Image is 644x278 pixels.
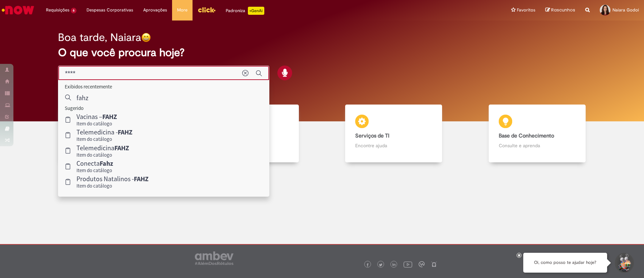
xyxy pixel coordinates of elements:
p: +GenAi [248,7,264,15]
span: Rascunhos [551,7,575,13]
img: logo_footer_workplace.png [419,261,425,267]
span: Requisições [46,7,69,13]
a: Base de Conhecimento Consulte e aprenda [466,105,609,163]
img: happy-face.png [141,33,151,42]
a: Rascunhos [545,7,575,13]
h2: O que você procura hoje? [58,47,586,58]
img: logo_footer_youtube.png [404,260,412,269]
img: logo_footer_naosei.png [431,261,437,267]
span: Favoritos [517,7,535,13]
span: 6 [71,8,76,13]
img: ServiceNow [1,3,35,17]
span: More [177,7,187,13]
p: Consulte e aprenda [499,142,576,149]
img: logo_footer_twitter.png [379,263,382,267]
b: Base de Conhecimento [499,132,554,139]
a: Serviços de TI Encontre ajuda [322,105,466,163]
button: Iniciar Conversa de Suporte [614,253,634,273]
span: Naiara Godoi [612,7,639,13]
h2: Boa tarde, Naiara [58,32,141,43]
p: Encontre ajuda [355,142,432,149]
a: Tirar dúvidas Tirar dúvidas com Lupi Assist e Gen Ai [35,105,179,163]
img: logo_footer_facebook.png [366,263,369,267]
div: Oi, como posso te ajudar hoje? [523,253,607,273]
b: Serviços de TI [355,132,389,139]
img: logo_footer_linkedin.png [392,263,396,267]
img: click_logo_yellow_360x200.png [198,5,216,15]
span: Aprovações [143,7,167,13]
img: logo_footer_ambev_rotulo_gray.png [195,251,233,265]
div: Padroniza [226,7,264,15]
span: Despesas Corporativas [87,7,133,13]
